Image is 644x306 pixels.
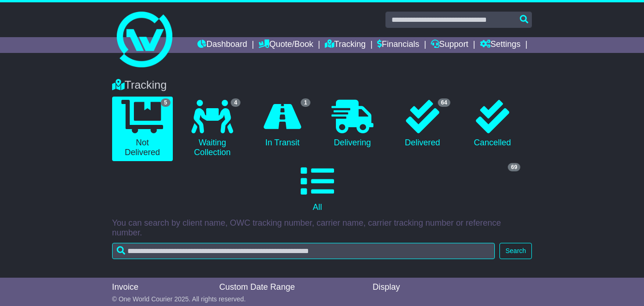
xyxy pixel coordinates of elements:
[112,282,210,293] div: Invoice
[392,97,453,151] a: 64 Delivered
[508,163,520,171] span: 69
[431,37,468,53] a: Support
[219,282,353,293] div: Custom Date Range
[112,97,173,161] a: 5 Not Delivered
[112,161,523,216] a: 69 All
[259,37,313,53] a: Quote/Book
[182,97,243,161] a: 4 Waiting Collection
[377,37,419,53] a: Financials
[499,243,532,259] button: Search
[373,282,423,293] div: Display
[231,98,240,107] span: 4
[112,218,532,238] p: You can search by client name, OWC tracking number, carrier name, carrier tracking number or refe...
[462,97,523,151] a: Cancelled
[112,295,246,303] span: © One World Courier 2025. All rights reserved.
[438,98,450,107] span: 64
[301,98,310,107] span: 1
[197,37,247,53] a: Dashboard
[480,37,521,53] a: Settings
[252,97,313,151] a: 1 In Transit
[325,37,366,53] a: Tracking
[161,98,170,107] span: 5
[107,78,537,92] div: Tracking
[322,97,383,151] a: Delivering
